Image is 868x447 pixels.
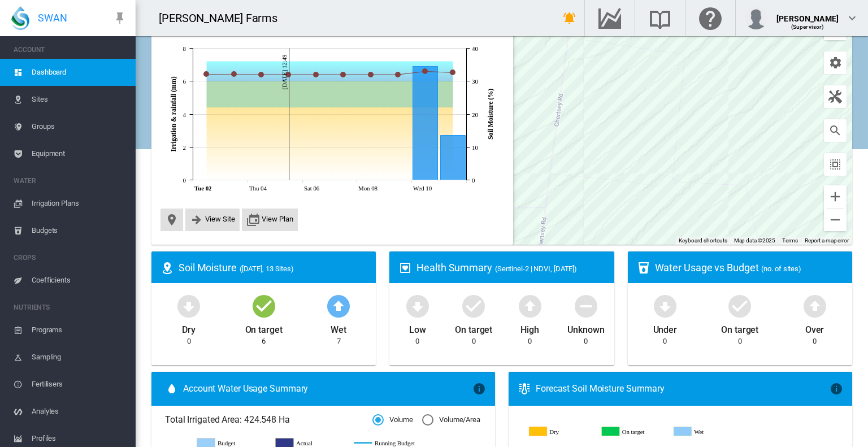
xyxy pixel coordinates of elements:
[652,292,679,319] md-icon: icon-arrow-down-bold-circle
[828,56,842,70] md-icon: icon-cog
[183,111,186,118] tspan: 4
[232,72,236,76] circle: Soil Moisture Sep 03, 2025 32.025073961680754
[422,415,480,426] md-radio-button: Volume/Area
[246,213,260,227] md-icon: icon-calendar-multiple
[281,54,288,90] tspan: [DATE] 12:49
[240,264,294,273] span: ([DATE], 13 Sites)
[398,261,412,275] md-icon: icon-heart-box-outline
[745,7,767,29] img: profile.jpg
[32,267,127,294] span: Coefficients
[738,336,742,346] div: 0
[14,298,127,316] span: NUTRIENTS
[38,11,67,25] span: SWAN
[776,8,839,20] div: [PERSON_NAME]
[32,190,127,217] span: Irrigation Plans
[472,78,478,85] tspan: 30
[828,124,842,137] md-icon: icon-magnify
[472,111,478,118] tspan: 20
[190,213,203,227] md-icon: icon-arrow-right-bold
[14,41,127,59] span: ACCOUNT
[11,6,29,30] img: SWAN-Landscape-Logo-Colour-drop.png
[179,261,367,275] div: Soil Moisture
[726,292,753,319] md-icon: icon-checkbox-marked-circle
[113,11,127,25] md-icon: icon-pin
[472,382,486,396] md-icon: icon-information
[734,237,776,244] span: Map data ©2025
[183,45,186,52] tspan: 8
[416,261,605,275] div: Health Summary
[404,292,431,319] md-icon: icon-arrow-down-bold-circle
[165,382,179,396] md-icon: icon-water
[441,136,466,180] g: Rainfall Sep 11, 2025 2.7
[472,144,478,151] tspan: 10
[653,319,678,336] div: Under
[409,319,426,336] div: Low
[183,78,186,85] tspan: 6
[14,172,127,190] span: WATER
[813,336,817,346] div: 0
[205,215,235,223] span: View Site
[175,292,202,319] md-icon: icon-arrow-down-bold-circle
[337,336,341,346] div: 7
[245,319,283,336] div: On target
[262,336,266,346] div: 6
[646,11,674,25] md-icon: Search the knowledge base
[250,292,277,319] md-icon: icon-checkbox-marked-circle
[325,292,352,319] md-icon: icon-arrow-up-bold-circle
[396,72,400,77] circle: Soil Moisture Sep 09, 2025 32.00039178065126
[824,209,847,231] button: Zoom out
[204,72,209,76] circle: Soil Moisture Sep 02, 2025 32.05014792336151
[183,177,186,184] tspan: 0
[341,72,345,77] circle: Soil Moisture Sep 07, 2025 32.001567122605046
[32,316,127,344] span: Programs
[246,213,293,227] button: icon-calendar-multiple View Plan
[423,69,427,73] circle: Soil Moisture Sep 10, 2025 32.98019589032563
[567,319,604,336] div: Unknown
[304,185,320,192] tspan: Sat 06
[165,414,372,426] span: Total Irrigated Area: 424.548 Ha
[455,319,492,336] div: On target
[603,427,667,437] g: On target
[32,217,127,244] span: Budgets
[655,261,843,275] div: Water Usage vs Budget
[413,67,438,180] g: Rainfall Sep 10, 2025 6.9
[249,185,267,192] tspan: Thu 04
[259,72,263,77] circle: Soil Moisture Sep 04, 2025 32.01253698084038
[159,10,288,26] div: [PERSON_NAME] Farms
[32,140,127,167] span: Equipment
[563,11,576,25] md-icon: icon-bell-ring
[495,264,577,273] span: (Sentinel-2 | NDVI, [DATE])
[32,59,127,86] span: Dashboard
[517,292,544,319] md-icon: icon-arrow-up-bold-circle
[487,89,494,140] tspan: Soil Moisture (%)
[528,336,532,346] div: 0
[824,119,847,142] button: icon-magnify
[331,319,346,336] div: Wet
[314,72,318,77] circle: Soil Moisture Sep 06, 2025 32.00313424521009
[32,398,127,425] span: Analytes
[32,371,127,398] span: Fertilisers
[791,24,824,30] span: (Supervisor)
[679,237,727,245] button: Keyboard shortcuts
[805,237,849,244] a: Report a map error
[413,185,432,192] tspan: Wed 10
[824,185,847,208] button: Zoom in
[596,11,623,25] md-icon: Go to the Data Hub
[415,336,419,346] div: 0
[182,319,196,336] div: Dry
[472,177,475,184] tspan: 0
[761,264,801,273] span: (no. of sites)
[165,213,179,227] md-icon: icon-map-marker
[368,72,373,77] circle: Soil Moisture Sep 08, 2025 32.000783561302526
[170,76,177,151] tspan: Irrigation & rainfall (mm)
[32,344,127,371] span: Sampling
[358,185,378,192] tspan: Mon 08
[676,427,740,437] g: Wet
[187,336,191,346] div: 0
[450,70,455,75] circle: Soil Moisture Sep 11, 2025 32.63009794516282
[472,336,476,346] div: 0
[183,144,186,151] tspan: 2
[824,51,847,74] button: icon-cog
[286,72,290,77] circle: Soil Moisture Sep 05, 2025 32.00626849042019
[530,427,594,437] g: Dry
